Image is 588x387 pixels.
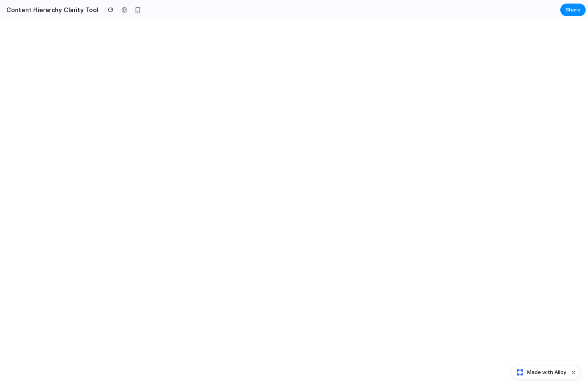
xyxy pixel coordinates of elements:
a: Made with Alloy [511,368,567,376]
h2: Content Hierarchy Clarity Tool [3,5,98,15]
button: Dismiss watermark [569,368,578,377]
span: Share [565,6,580,14]
button: Share [560,4,586,16]
span: Made with Alloy [527,368,566,376]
